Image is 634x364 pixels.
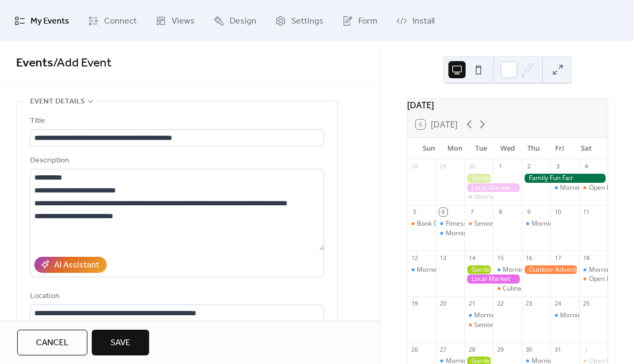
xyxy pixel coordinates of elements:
div: Culinary Cooking Class [503,284,571,293]
div: Morning Yoga Bliss [560,183,617,192]
div: 3 [554,162,562,170]
div: 26 [410,345,418,353]
div: 2 [525,162,533,170]
button: Save [92,330,149,355]
div: 10 [554,208,562,216]
div: 20 [439,300,447,308]
div: 4 [583,162,591,170]
div: 15 [496,254,504,262]
div: Seniors' Social Tea [474,219,530,228]
div: Morning Yoga Bliss [474,311,532,320]
div: Thu [521,138,547,159]
span: Event details [30,95,85,108]
div: 18 [583,254,591,262]
div: Tue [468,138,495,159]
span: Views [172,13,195,29]
a: Events [16,51,53,75]
div: Seniors' Social Tea [465,219,493,228]
div: Fitness Bootcamp [446,219,499,228]
div: Morning Yoga Bliss [503,265,560,274]
button: AI Assistant [34,257,107,273]
div: 31 [554,345,562,353]
div: Morning Yoga Bliss [465,311,493,320]
div: 17 [554,254,562,262]
div: 1 [496,162,504,170]
div: 13 [439,254,447,262]
span: Form [358,13,378,29]
div: Morning Yoga Bliss [446,229,503,238]
div: Morning Yoga Bliss [550,183,579,192]
div: Fri [547,138,573,159]
div: Morning Yoga Bliss [465,192,493,202]
div: Wed [495,138,521,159]
div: 6 [439,208,447,216]
div: Book Club Gathering [417,219,478,228]
div: Sat [573,138,599,159]
div: Family Fun Fair [522,174,608,183]
div: Sun [416,138,442,159]
div: 23 [525,300,533,308]
div: 30 [525,345,533,353]
div: AI Assistant [54,259,99,272]
span: Design [230,13,256,29]
div: Morning Yoga Bliss [560,311,617,320]
div: 28 [410,162,418,170]
div: [DATE] [407,99,608,112]
div: 24 [554,300,562,308]
div: Gardening Workshop [465,265,493,274]
div: 28 [468,345,476,353]
a: Install [388,4,443,37]
div: 27 [439,345,447,353]
div: Morning Yoga Bliss [436,229,465,238]
div: Local Market [465,183,522,192]
span: My Events [31,13,69,29]
span: Install [412,13,434,29]
div: 8 [496,208,504,216]
div: 12 [410,254,418,262]
div: Seniors' Social Tea [474,321,530,330]
div: Morning Yoga Bliss [579,265,608,274]
div: 19 [410,300,418,308]
span: Settings [291,13,323,29]
div: Morning Yoga Bliss [532,219,589,228]
a: Connect [80,4,145,37]
div: Location [30,290,322,303]
div: Mon [442,138,468,159]
div: Morning Yoga Bliss [493,265,521,274]
div: Morning Yoga Bliss [522,219,550,228]
a: Settings [267,4,331,37]
div: 21 [468,300,476,308]
div: Morning Yoga Bliss [550,311,579,320]
div: Morning Yoga Bliss [417,265,474,274]
div: 9 [525,208,533,216]
div: Morning Yoga Bliss [474,192,532,202]
div: 14 [468,254,476,262]
a: Form [334,4,386,37]
div: 30 [468,162,476,170]
a: Views [148,4,203,37]
div: Gardening Workshop [465,174,493,183]
div: Local Market [465,274,522,284]
div: Title [30,115,322,128]
a: Design [205,4,264,37]
div: Seniors' Social Tea [465,321,493,330]
div: 29 [439,162,447,170]
div: Outdoor Adventure Day [522,265,579,274]
span: / Add Event [53,51,112,75]
div: 1 [583,345,591,353]
span: Cancel [36,337,69,350]
div: 25 [583,300,591,308]
div: Culinary Cooking Class [493,284,521,293]
div: 16 [525,254,533,262]
a: My Events [6,4,77,37]
span: Connect [104,13,137,29]
div: 22 [496,300,504,308]
button: Cancel [17,330,87,355]
div: Book Club Gathering [407,219,436,228]
div: Fitness Bootcamp [436,219,465,228]
div: 5 [410,208,418,216]
span: Save [110,337,130,350]
div: 7 [468,208,476,216]
div: Morning Yoga Bliss [407,265,436,274]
